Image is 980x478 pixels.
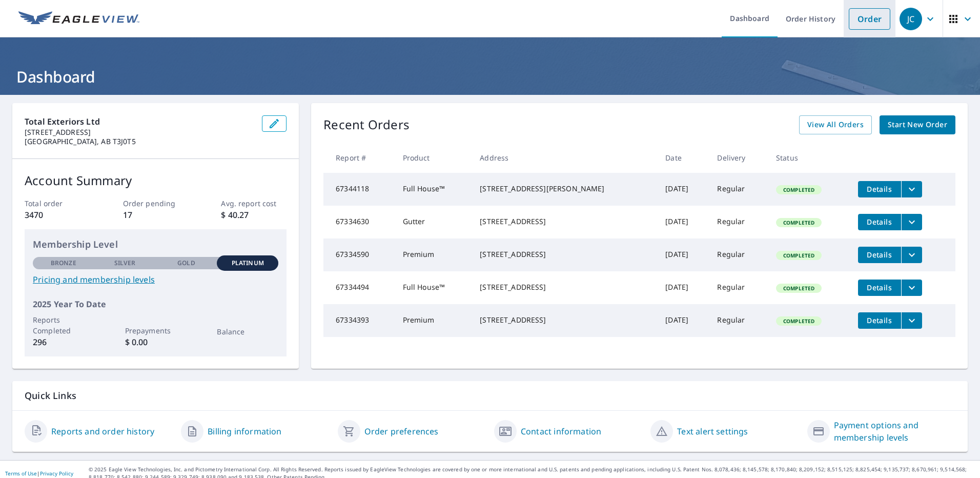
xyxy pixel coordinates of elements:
td: Premium [395,238,472,271]
td: 67334590 [323,238,394,271]
th: Delivery [709,143,768,173]
a: View All Orders [799,115,872,134]
img: EV Logo [18,11,139,27]
p: $ 0.00 [125,336,187,348]
p: | [5,470,73,476]
span: Completed [777,252,821,259]
p: Platinum [232,258,264,268]
th: Status [768,143,850,173]
p: 2025 Year To Date [33,298,278,310]
td: Regular [709,173,768,206]
button: filesDropdownBtn-67334630 [901,214,922,230]
td: 67334630 [323,206,394,238]
td: Full House™ [395,271,472,304]
button: filesDropdownBtn-67334393 [901,312,922,329]
span: Completed [777,186,821,193]
button: detailsBtn-67334494 [858,280,901,296]
p: $ 40.27 [221,209,287,221]
p: 296 [33,336,94,348]
p: 17 [123,209,189,221]
button: detailsBtn-67334393 [858,312,901,329]
a: Order preferences [364,425,439,437]
td: Premium [395,304,472,337]
td: [DATE] [657,304,709,337]
p: [GEOGRAPHIC_DATA], AB T3J0T5 [25,137,254,146]
div: JC [900,8,922,30]
p: Balance [217,326,278,337]
a: Payment options and membership levels [834,419,955,444]
div: [STREET_ADDRESS] [480,282,649,292]
button: filesDropdownBtn-67344118 [901,181,922,197]
div: [STREET_ADDRESS] [480,249,649,260]
td: [DATE] [657,271,709,304]
p: Order pending [123,198,189,209]
td: [DATE] [657,206,709,238]
th: Product [395,143,472,173]
td: Full House™ [395,173,472,206]
span: Details [864,315,895,325]
th: Date [657,143,709,173]
td: Regular [709,206,768,238]
td: 67344118 [323,173,394,206]
button: detailsBtn-67334630 [858,214,901,230]
button: detailsBtn-67334590 [858,247,901,263]
p: 3470 [25,209,90,221]
span: Completed [777,219,821,226]
p: Quick Links [25,389,955,402]
h1: Dashboard [12,66,968,87]
td: Gutter [395,206,472,238]
p: Gold [177,258,195,268]
p: Recent Orders [323,115,410,134]
p: [STREET_ADDRESS] [25,128,254,137]
p: Prepayments [125,325,187,336]
span: Completed [777,317,821,325]
a: Contact information [521,425,601,437]
td: [DATE] [657,173,709,206]
a: Text alert settings [677,425,748,437]
td: [DATE] [657,238,709,271]
td: 67334494 [323,271,394,304]
p: Total Exteriors Ltd [25,115,254,128]
p: Membership Level [33,237,278,251]
span: View All Orders [807,118,864,131]
div: [STREET_ADDRESS][PERSON_NAME] [480,184,649,194]
p: Account Summary [25,171,287,190]
span: Start New Order [888,118,947,131]
a: Billing information [208,425,281,437]
td: Regular [709,238,768,271]
td: Regular [709,304,768,337]
p: Avg. report cost [221,198,287,209]
a: Reports and order history [51,425,154,437]
p: Reports Completed [33,314,94,336]
td: 67334393 [323,304,394,337]
span: Details [864,217,895,227]
td: Regular [709,271,768,304]
a: Terms of Use [5,470,37,477]
th: Address [472,143,657,173]
button: detailsBtn-67344118 [858,181,901,197]
div: [STREET_ADDRESS] [480,216,649,227]
div: [STREET_ADDRESS] [480,315,649,325]
span: Details [864,250,895,260]
p: Bronze [51,258,76,268]
a: Order [849,8,890,30]
p: Silver [114,258,136,268]
a: Privacy Policy [40,470,73,477]
span: Details [864,283,895,292]
th: Report # [323,143,394,173]
a: Start New Order [880,115,955,134]
span: Details [864,184,895,194]
button: filesDropdownBtn-67334590 [901,247,922,263]
button: filesDropdownBtn-67334494 [901,280,922,296]
a: Pricing and membership levels [33,273,278,286]
p: Total order [25,198,90,209]
span: Completed [777,285,821,292]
